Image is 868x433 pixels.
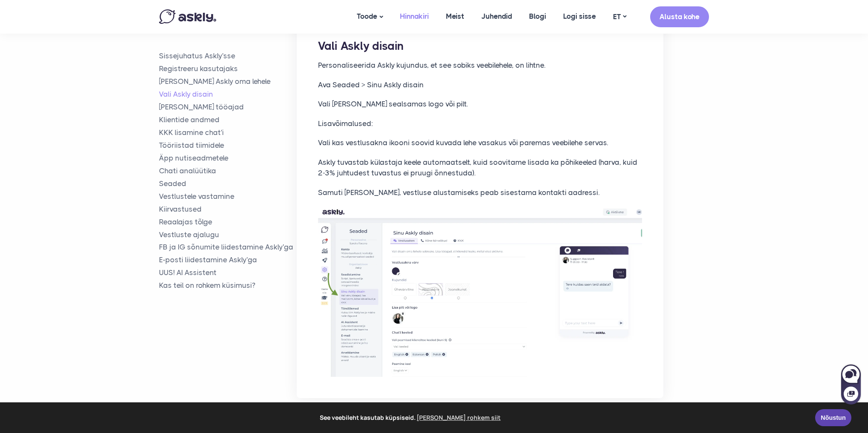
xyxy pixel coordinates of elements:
[318,138,642,149] p: Vali kas vestlusakna ikooni soovid kuvada lehe vasakus või paremas veebilehe servas.
[159,115,297,125] a: Klientide andmed
[159,77,297,86] a: [PERSON_NAME] Askly oma lehele
[318,157,642,179] p: Askly tuvastab külastaja keele automaatselt, kuid soovitame lisada ka põhikeeled (harva, kuid 2-3...
[318,38,642,54] h2: Vali Askly disain
[416,411,502,424] a: learn more about cookies
[318,118,642,129] p: Lisavõimalused:
[318,60,642,71] p: Personaliseerida Askly kujundus, et see sobiks veebilehele, on lihtne.
[815,409,851,426] a: Nõustun
[159,141,297,150] a: Tööriistad tiimidele
[159,281,297,290] a: Kas teil on rohkem küsimusi?
[159,153,297,163] a: Äpp nutiseadmetele
[840,363,862,405] iframe: Askly chat
[650,6,709,27] a: Alusta kohe
[159,268,297,278] a: UUS! AI Assistent
[159,128,297,138] a: KKK lisamine chat'i
[318,187,642,198] p: Samuti [PERSON_NAME], vestluse alustamiseks peab sisestama kontakti aadressi.
[318,80,642,91] p: Ava Seaded > Sinu Askly disain
[318,206,642,377] img: Vali Askly disain
[159,191,297,201] a: Vestlustele vastamine
[318,99,642,110] p: Vali [PERSON_NAME] sealsamas logo või pilt.
[159,102,297,112] a: [PERSON_NAME] tööajad
[605,11,635,23] a: ET
[159,166,297,175] a: Chati analüütika
[159,242,297,252] a: FB ja IG sõnumite liidestamine Askly'ga
[12,411,809,424] span: See veebileht kasutab küpsiseid.
[159,204,297,214] a: Kiirvastused
[159,89,297,99] a: Vali Askly disain
[159,178,297,188] a: Seaded
[159,255,297,265] a: E-posti liidestamine Askly'ga
[159,229,297,239] a: Vestluste ajalugu
[159,64,297,74] a: Registreeru kasutajaks
[159,217,297,227] a: Reaalajas tõlge
[159,51,297,61] a: Sissejuhatus Askly'sse
[159,9,216,24] img: Askly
